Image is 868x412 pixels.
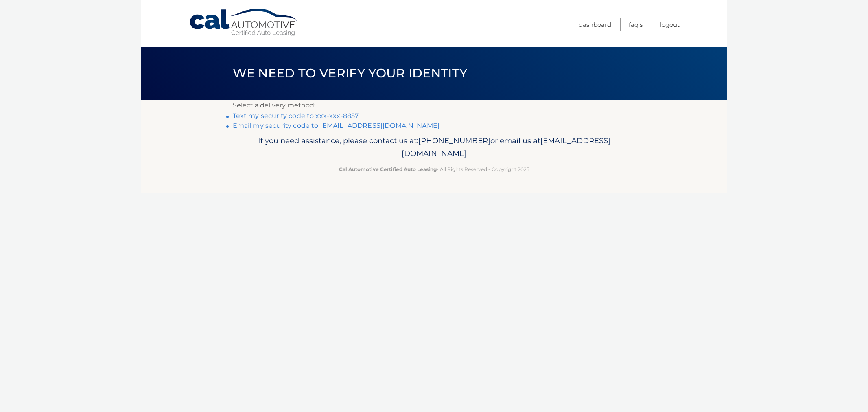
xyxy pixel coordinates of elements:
p: If you need assistance, please contact us at: or email us at [238,134,630,160]
a: Email my security code to [EMAIL_ADDRESS][DOMAIN_NAME] [233,122,440,129]
a: Dashboard [579,18,611,31]
a: Cal Automotive [189,8,299,37]
span: We need to verify your identity [233,66,468,81]
a: FAQ's [629,18,643,31]
p: - All Rights Reserved - Copyright 2025 [238,165,630,173]
a: Logout [660,18,680,31]
p: Select a delivery method: [233,100,636,111]
strong: Cal Automotive Certified Auto Leasing [339,166,437,172]
span: [PHONE_NUMBER] [418,136,490,145]
a: Text my security code to xxx-xxx-8857 [233,112,359,120]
